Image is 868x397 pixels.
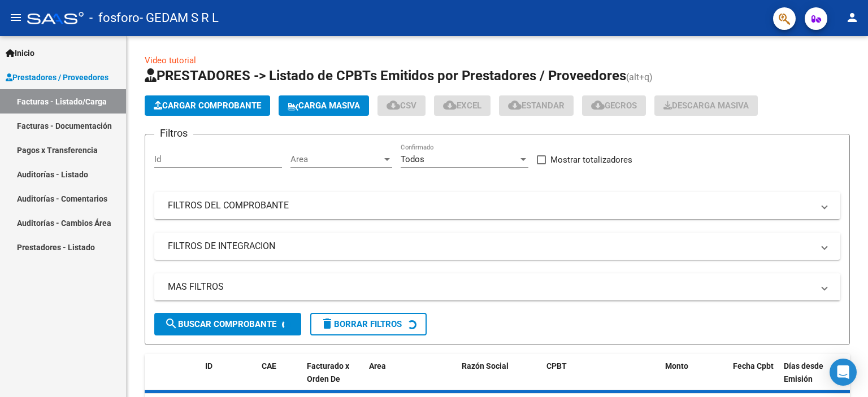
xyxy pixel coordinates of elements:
[845,11,859,24] mat-icon: person
[89,6,140,30] span: - fosforo
[290,154,382,164] span: Area
[434,95,491,116] button: EXCEL
[387,98,400,112] mat-icon: cloud_download
[164,319,276,329] span: Buscar Comprobante
[145,55,196,66] a: Video tutorial
[591,101,637,111] span: Gecros
[387,101,416,111] span: CSV
[168,199,813,212] mat-panel-title: FILTROS DEL COMPROBANTE
[499,95,574,116] button: Estandar
[550,153,632,167] span: Mostrar totalizadores
[508,98,522,112] mat-icon: cloud_download
[626,72,653,82] span: (alt+q)
[262,361,276,370] span: CAE
[279,95,369,116] button: Carga Masiva
[154,101,261,111] span: Cargar Comprobante
[205,361,212,370] span: ID
[733,361,774,370] span: Fecha Cpbt
[443,98,457,112] mat-icon: cloud_download
[654,95,758,116] button: Descarga Masiva
[582,95,646,116] button: Gecros
[546,361,567,370] span: CPBT
[168,240,813,252] mat-panel-title: FILTROS DE INTEGRACION
[320,317,334,330] mat-icon: delete
[6,71,108,84] span: Prestadores / Proveedores
[377,95,426,116] button: CSV
[6,47,34,59] span: Inicio
[145,68,626,84] span: PRESTADORES -> Listado de CPBTs Emitidos por Prestadores / Proveedores
[9,11,23,24] mat-icon: menu
[288,101,360,111] span: Carga Masiva
[591,98,605,112] mat-icon: cloud_download
[369,361,386,370] span: Area
[140,6,219,30] span: - GEDAM S R L
[830,359,857,386] div: Open Intercom Messenger
[154,125,193,141] h3: Filtros
[401,154,424,164] span: Todos
[310,313,427,335] button: Borrar Filtros
[154,233,840,260] mat-expansion-panel-header: FILTROS DE INTEGRACION
[168,281,813,293] mat-panel-title: MAS FILTROS
[320,319,402,329] span: Borrar Filtros
[145,95,270,116] button: Cargar Comprobante
[654,95,758,116] app-download-masive: Descarga masiva de comprobantes (adjuntos)
[154,273,840,300] mat-expansion-panel-header: MAS FILTROS
[154,313,301,335] button: Buscar Comprobante
[154,192,840,219] mat-expansion-panel-header: FILTROS DEL COMPROBANTE
[164,317,178,330] mat-icon: search
[508,101,565,111] span: Estandar
[462,361,509,370] span: Razón Social
[443,101,481,111] span: EXCEL
[663,101,749,111] span: Descarga Masiva
[665,361,688,370] span: Monto
[307,361,349,383] span: Facturado x Orden De
[784,361,823,383] span: Días desde Emisión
